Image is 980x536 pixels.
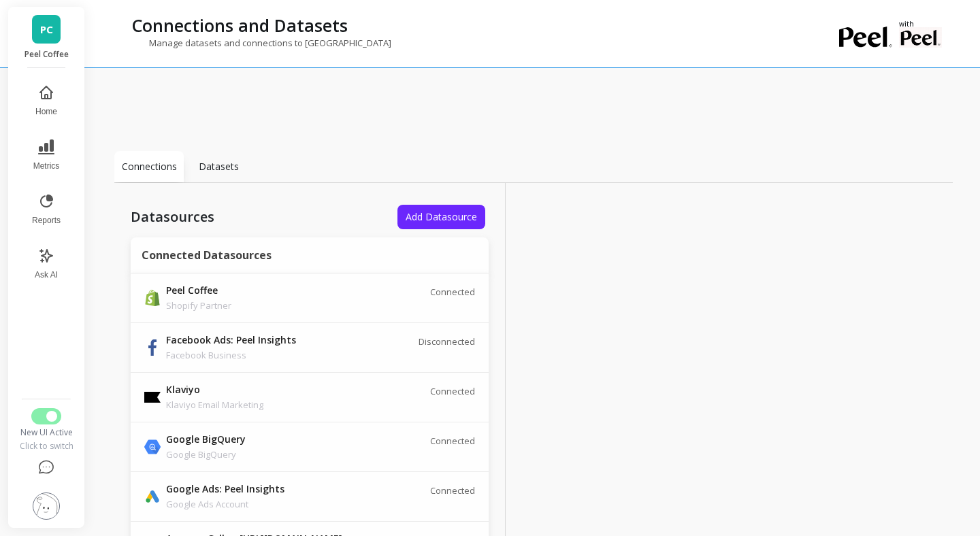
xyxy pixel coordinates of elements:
p: Disconnected [419,336,475,347]
button: Home [24,76,69,125]
img: api.google.svg [144,488,161,505]
span: Ask AI [35,269,58,280]
span: Home [35,106,57,117]
p: Klaviyo Email Marketing [166,398,357,412]
img: api.fb.svg [144,339,161,356]
div: Click to switch [18,441,74,452]
img: partner logo [899,27,942,48]
p: Facebook Ads: Peel Insights [166,333,357,348]
button: Reports [24,185,69,234]
button: Switch to Legacy UI [31,408,61,424]
button: Ask AI [24,239,69,288]
p: Datasources [131,207,214,227]
img: db.bigquery.svg [144,439,161,455]
p: Connected [430,386,475,397]
button: Metrics [24,131,69,180]
span: PC [40,22,53,37]
p: Manage datasets and connections to [GEOGRAPHIC_DATA] [125,37,391,49]
p: Datasets [199,160,239,173]
div: New UI Active [18,427,74,438]
p: Google BigQuery [166,433,357,448]
span: Metrics [33,161,60,171]
img: api.shopify.svg [144,290,161,306]
button: Add Datasource [397,205,485,229]
p: Peel Coffee [166,284,357,299]
p: Google Ads Account [166,497,357,511]
p: Facebook Business [166,348,357,362]
p: Connected [430,286,475,297]
span: Reports [32,215,61,226]
p: Klaviyo [166,383,357,398]
button: Settings [18,484,74,528]
p: Connected [430,435,475,446]
button: Help [18,452,74,484]
p: Peel Coffee [22,49,71,60]
img: api.klaviyo.svg [144,389,161,405]
p: Connections and Datasets [132,14,348,37]
p: Connections [122,160,177,173]
p: Connected Datasources [142,248,272,262]
span: Add Datasource [406,210,477,223]
p: Google BigQuery [166,448,357,461]
p: Google Ads: Peel Insights [166,482,357,497]
p: Connected [430,485,475,496]
p: Shopify Partner [166,299,357,312]
img: profile picture [33,492,60,520]
p: with [899,20,942,27]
